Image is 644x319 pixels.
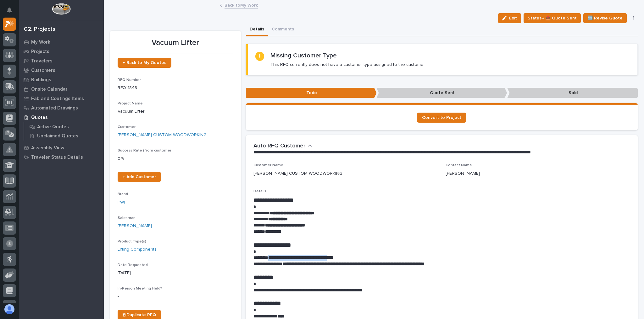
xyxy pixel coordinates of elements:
button: Edit [498,13,521,23]
p: [PERSON_NAME] CUSTOM WOODWORKING [253,170,342,177]
span: RFQ Number [118,78,141,82]
button: users-avatar [3,303,16,316]
a: Buildings [19,75,104,84]
button: Details [246,23,268,36]
p: Vacuum Lifter [118,108,233,115]
span: Date Requested [118,263,148,267]
a: PWI [118,199,125,206]
button: Notifications [3,4,16,17]
span: Convert to Project [422,115,461,120]
a: Projects [19,47,104,56]
p: Vacuum Lifter [118,38,233,47]
p: Traveler Status Details [31,155,83,160]
span: Project Name [118,102,143,105]
p: Buildings [31,77,51,83]
a: Automated Drawings [19,103,104,113]
a: Onsite Calendar [19,84,104,94]
span: Customer [118,125,136,129]
p: [DATE] [118,270,233,276]
p: Projects [31,49,49,55]
a: Customers [19,66,104,75]
span: Status→ 📤 Quote Sent [528,14,577,22]
a: My Work [19,37,104,47]
a: ← Back to My Quotes [118,58,171,68]
p: My Work [31,40,50,45]
a: + Add Customer [118,172,161,182]
span: Customer Name [253,163,283,167]
span: ⎘ Duplicate RFQ [123,313,156,317]
p: Customers [31,68,55,73]
button: Status→ 📤 Quote Sent [524,13,581,23]
p: Active Quotes [37,124,69,130]
div: Notifications [8,8,16,18]
span: Contact Name [446,163,472,167]
img: Workspace Logo [52,3,70,15]
a: Traveler Status Details [19,152,104,162]
h2: Auto RFQ Customer [253,143,305,150]
p: Todo [246,88,377,98]
p: Assembly View [31,145,64,151]
a: Quotes [19,113,104,122]
p: RFQ11848 [118,85,233,91]
p: - [118,293,233,300]
p: Quote Sent [376,88,507,98]
p: [PERSON_NAME] [446,170,480,177]
span: In-Person Meeting Held? [118,287,162,290]
div: 02. Projects [24,26,55,33]
a: Travelers [19,56,104,66]
p: Automated Drawings [31,105,78,111]
span: + Add Customer [123,175,156,179]
span: Brand [118,192,128,196]
p: Sold [507,88,638,98]
span: Salesman [118,216,136,220]
a: Lifting Components [118,246,157,253]
p: Quotes [31,115,48,120]
span: 🆕 Revise Quote [587,14,623,22]
button: Comments [268,23,298,36]
a: [PERSON_NAME] [118,223,152,229]
button: Auto RFQ Customer [253,143,312,150]
a: [PERSON_NAME] CUSTOM WOODWORKING [118,132,207,138]
span: Product Type(s) [118,240,146,243]
a: Back toMy Work [225,1,258,8]
p: Travelers [31,58,53,64]
p: Onsite Calendar [31,87,68,92]
a: Assembly View [19,143,104,152]
button: 🆕 Revise Quote [583,13,627,23]
a: Unclaimed Quotes [24,131,104,140]
span: Success Rate (from customer) [118,149,173,152]
span: ← Back to My Quotes [123,61,166,65]
h2: Missing Customer Type [270,52,337,59]
span: Edit [509,15,517,21]
a: Convert to Project [417,113,466,123]
a: Active Quotes [24,122,104,131]
p: Unclaimed Quotes [37,133,78,139]
p: 0 % [118,156,233,162]
p: This RFQ currently does not have a customer type assigned to the customer [270,62,425,67]
a: Fab and Coatings Items [19,94,104,103]
span: Details [253,189,266,193]
p: Fab and Coatings Items [31,96,84,102]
